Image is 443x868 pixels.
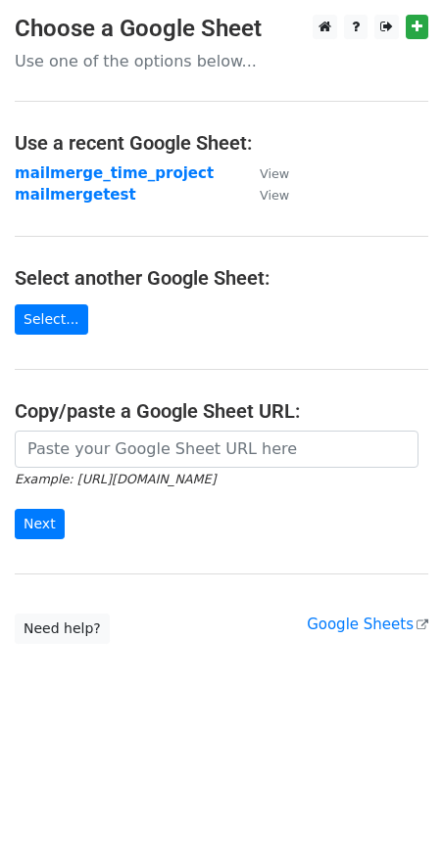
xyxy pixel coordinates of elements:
[15,509,65,539] input: Next
[15,399,428,423] h4: Copy/paste a Google Sheet URL:
[15,614,110,644] a: Need help?
[15,131,428,155] h4: Use a recent Google Sheet:
[15,266,428,290] h4: Select another Google Sheet:
[240,186,289,204] a: View
[15,164,214,182] a: mailmerge_time_project
[260,188,289,203] small: View
[307,616,428,633] a: Google Sheets
[240,164,289,182] a: View
[15,472,216,486] small: Example: [URL][DOMAIN_NAME]
[15,15,428,43] h3: Choose a Google Sheet
[15,51,428,71] p: Use one of the options below...
[260,166,289,181] small: View
[15,304,88,335] a: Select...
[15,186,136,204] a: mailmergetest
[15,431,418,468] input: Paste your Google Sheet URL here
